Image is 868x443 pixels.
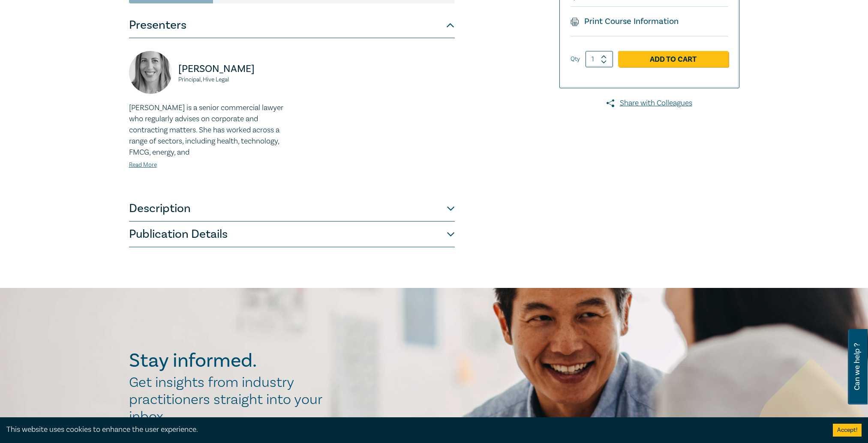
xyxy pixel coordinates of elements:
button: Accept cookies [833,424,862,437]
small: Principal, Hive Legal [178,77,287,83]
button: Description [129,196,455,221]
a: Add to Cart [618,51,728,67]
a: Share with Colleagues [559,98,739,109]
span: Can we help ? [853,334,861,399]
input: 1 [586,51,613,67]
p: [PERSON_NAME] is a senior commercial lawyer who regularly advises on corporate and contracting ma... [129,102,287,158]
a: Read More [129,161,157,169]
button: Presenters [129,12,455,38]
img: https://s3.ap-southeast-2.amazonaws.com/lc-presenter-images/Adrienne%20Trumbull.jpg [129,51,172,94]
a: Print Course Information [571,16,679,27]
div: This website uses cookies to enhance the user experience. [6,424,820,435]
h2: Stay informed. [129,350,331,372]
p: [PERSON_NAME] [178,62,287,76]
button: Publication Details [129,221,455,247]
h2: Get insights from industry practitioners straight into your inbox. [129,374,331,425]
label: Qty [571,54,580,64]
